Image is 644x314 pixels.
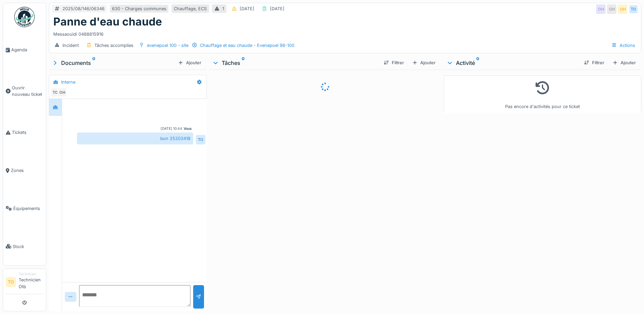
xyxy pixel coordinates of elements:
[6,277,16,287] li: TO
[270,5,284,12] div: [DATE]
[77,133,193,144] div: bon 25203418
[240,5,254,12] div: [DATE]
[608,40,638,50] div: Actions
[607,4,617,14] div: OH
[222,5,224,12] div: 1
[476,59,479,67] sup: 0
[242,59,245,67] sup: 0
[610,58,639,67] div: Ajouter
[12,85,43,98] span: Ouvrir nouveau ticket
[11,167,43,174] span: Zones
[14,7,35,27] img: Badge_color-CXgf-gQk.svg
[12,129,43,136] span: Tickets
[200,42,294,49] div: Chauffage et eau chaude - Evenepoel 98-100
[57,88,67,97] div: OH
[446,59,578,67] div: Activité
[61,79,75,85] div: Interne
[3,189,46,227] a: Équipements
[19,272,43,277] div: Technicien
[19,272,43,293] li: Technicien Otb
[618,4,627,14] div: OH
[3,31,46,69] a: Agenda
[11,47,43,53] span: Agenda
[13,205,43,212] span: Équipements
[53,15,162,28] h1: Panne d'eau chaude
[448,78,637,110] div: Pas encore d'activités pour ce ticket
[13,243,43,250] span: Stock
[92,59,95,67] sup: 0
[3,114,46,152] a: Tickets
[51,88,60,97] div: TO
[409,58,438,67] div: Ajouter
[212,59,378,67] div: Tâches
[62,42,79,49] div: Incident
[112,5,166,12] div: 630 - Charges communes
[161,126,182,131] div: [DATE] 10:44
[6,272,43,294] a: TO TechnicienTechnicien Otb
[596,4,606,14] div: OH
[175,58,204,67] div: Ajouter
[94,42,133,49] div: Tâches accomplies
[381,58,407,67] div: Filtrer
[52,59,175,67] div: Documents
[629,4,638,14] div: TO
[3,69,46,114] a: Ouvrir nouveau ticket
[147,42,188,49] div: evenepoel 100 - site
[184,126,192,131] div: Vous
[3,227,46,265] a: Stock
[196,135,205,144] div: TO
[581,58,607,67] div: Filtrer
[62,5,105,12] div: 2025/08/146/06346
[53,28,637,37] div: Messaouidi 0488815916
[3,152,46,190] a: Zones
[174,5,207,12] div: Chauffage, ECS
